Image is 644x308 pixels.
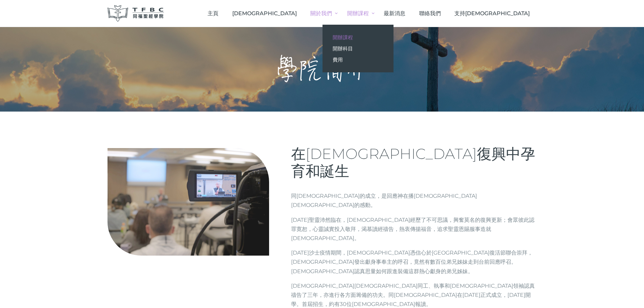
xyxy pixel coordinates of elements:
[208,10,218,17] span: 主頁
[412,3,448,23] a: 聯絡我們
[225,3,304,23] a: [DEMOGRAPHIC_DATA]
[323,43,393,54] a: 開辦科目
[323,32,393,43] a: 開辦課程
[347,10,369,17] span: 開辦課程
[291,248,537,276] p: [DATE]沙士疫情期間，[DEMOGRAPHIC_DATA]憑信心於[GEOGRAPHIC_DATA]復活節聯合崇拜，[DEMOGRAPHIC_DATA]發出獻身事奉主的呼召，竟然有數百位弟兄...
[232,10,297,17] span: [DEMOGRAPHIC_DATA]
[419,10,441,17] span: 聯絡我們
[333,45,353,52] span: 開辦科目
[333,56,343,63] span: 費用
[340,3,377,23] a: 開辦課程
[108,5,164,22] img: 同福聖經學院 TFBC
[454,10,530,17] span: 支持[DEMOGRAPHIC_DATA]
[333,34,353,41] span: 開辦課程
[291,215,537,243] p: [DATE]聖靈沛然臨在，[DEMOGRAPHIC_DATA]經歷了不可思議，興奮莫名的復興更新；會眾彼此認罪寛恕，心靈誠實投入敬拜，渴慕讀經禱告，熱衷傳揚福音，追求聖靈恩賜服事造就[DEMOG...
[384,10,405,17] span: 最新消息
[448,3,537,23] a: 支持[DEMOGRAPHIC_DATA]
[201,3,225,23] a: 主頁
[291,145,535,180] span: 在[DEMOGRAPHIC_DATA]復興中孕育和誕生
[291,191,537,210] p: 同[DEMOGRAPHIC_DATA]的成立，是回應神在播[DEMOGRAPHIC_DATA][DEMOGRAPHIC_DATA]的感動。
[310,10,332,17] span: 關於我們
[377,3,412,23] a: 最新消息
[323,54,393,65] a: 費用
[304,3,340,23] a: 關於我們
[276,54,369,85] h1: 學院簡介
